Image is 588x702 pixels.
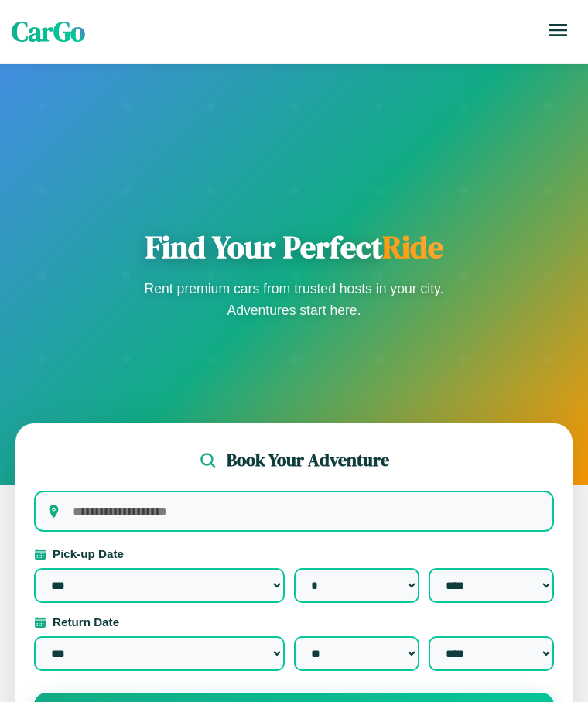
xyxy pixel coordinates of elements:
span: Ride [382,226,443,268]
h1: Find Your Perfect [139,228,449,265]
label: Pick-up Date [34,547,554,560]
p: Rent premium cars from trusted hosts in your city. Adventures start here. [139,278,449,321]
h2: Book Your Adventure [227,448,389,472]
span: CarGo [12,13,85,50]
label: Return Date [34,615,554,628]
